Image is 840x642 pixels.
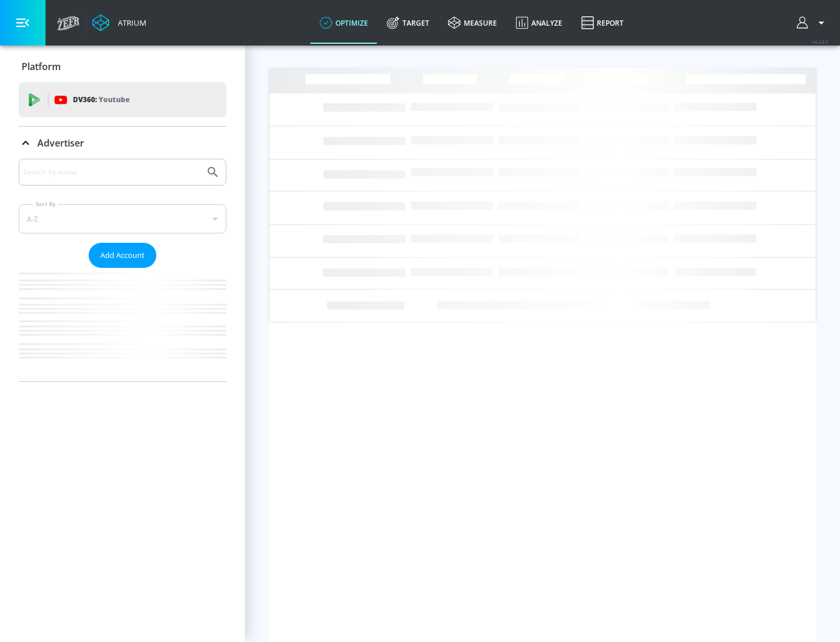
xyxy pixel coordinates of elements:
span: v 4.24.0 [812,39,828,45]
input: Search by name [23,165,200,180]
div: Advertiser [19,159,226,381]
label: Sort By [33,200,58,208]
nav: list of Advertiser [19,268,226,381]
a: Analyze [506,2,572,44]
div: Platform [19,50,226,83]
div: A-Z [19,204,226,233]
a: measure [439,2,506,44]
button: Add Account [89,243,156,268]
a: Target [377,2,439,44]
a: Atrium [92,14,146,32]
p: Platform [22,60,61,73]
p: Advertiser [37,137,84,149]
a: optimize [310,2,377,44]
p: DV360: [73,93,129,106]
div: DV360: Youtube [19,82,226,117]
span: Add Account [100,249,145,262]
div: Atrium [113,18,146,28]
p: Youtube [99,93,129,106]
a: Report [572,2,633,44]
div: Advertiser [19,127,226,159]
